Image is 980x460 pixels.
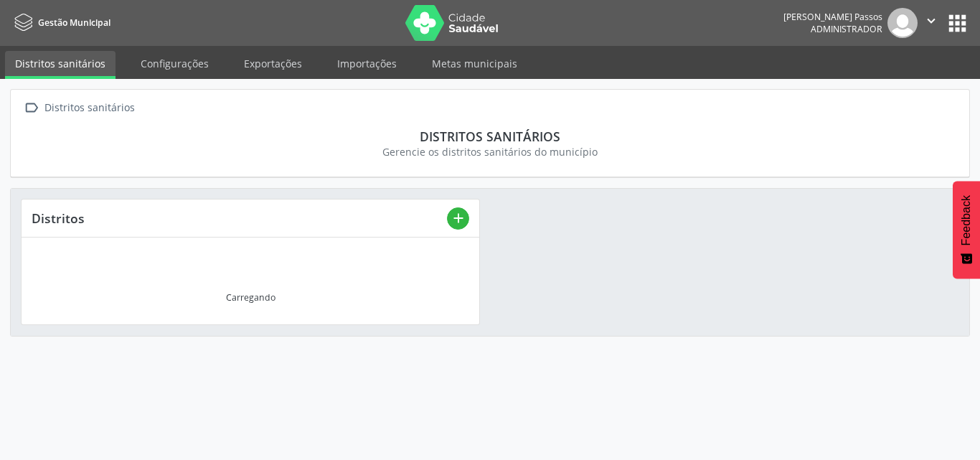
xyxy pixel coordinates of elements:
span: Gestão Municipal [38,17,110,29]
span: Feedback [960,195,973,245]
div: Gerencie os distritos sanitários do município [31,144,949,159]
i:  [923,13,939,29]
a: Gestão Municipal [10,11,110,34]
button: Feedback - Mostrar pesquisa [953,181,980,278]
button:  [918,8,945,38]
div: Carregando [226,291,275,304]
button: add [447,207,469,230]
button: apps [945,11,970,36]
div: Distritos [32,210,447,226]
a: Importações [327,51,407,76]
div: [PERSON_NAME] Passos [783,11,882,23]
a: Configurações [131,51,219,76]
span: Administrador [811,23,882,35]
i: add [451,210,466,226]
a: Exportações [234,51,312,76]
a: Metas municipais [422,51,527,76]
a:  Distritos sanitários [21,98,137,118]
img: img [887,8,918,38]
i:  [21,98,42,118]
div: Distritos sanitários [42,98,137,118]
a: Distritos sanitários [5,51,116,79]
div: Distritos sanitários [31,128,949,144]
